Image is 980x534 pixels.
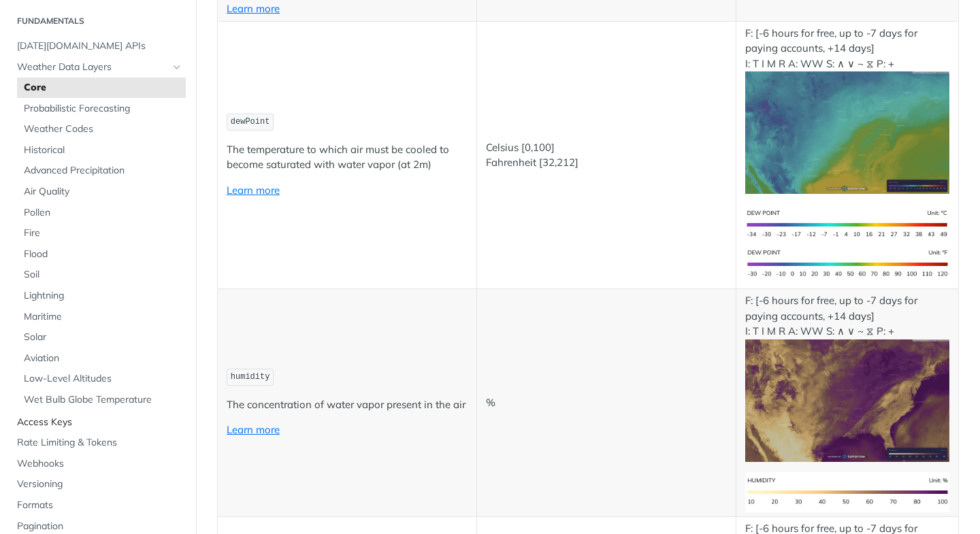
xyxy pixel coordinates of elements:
h2: Fundamentals [10,15,186,27]
p: F: [-6 hours for free, up to -7 days for paying accounts, +14 days] I: T I M R A: WW S: ∧ ∨ ~ ⧖ P: + [745,26,949,194]
p: % [486,395,727,411]
span: Core [24,81,182,95]
span: Solar [24,331,182,344]
span: Webhooks [17,457,182,471]
a: Pollen [17,203,186,223]
a: Weather Codes [17,119,186,139]
a: Learn more [227,2,280,15]
a: Advanced Precipitation [17,161,186,181]
p: Celsius [0,100] Fahrenheit [32,212] [486,140,727,171]
a: Flood [17,244,186,265]
span: Expand image [745,125,949,138]
span: Rate Limiting & Tokens [17,436,182,450]
button: Hide subpages for Weather Data Layers [171,62,182,73]
span: Maritime [24,310,182,324]
img: humidity [745,472,949,512]
span: Expand image [745,393,949,405]
span: humidity [231,372,270,382]
span: Wet Bulb Globe Temperature [24,393,182,407]
p: The temperature to which air must be cooled to become saturated with water vapor (at 2m) [227,142,468,173]
span: Flood [24,248,182,261]
a: Webhooks [10,454,186,474]
span: dewPoint [231,117,270,127]
a: Access Keys [10,412,186,433]
a: Learn more [227,423,280,436]
a: Probabilistic Forecasting [17,99,186,119]
span: Lightning [24,289,182,303]
a: Weather Data LayersHide subpages for Weather Data Layers [10,57,186,78]
img: dewpoint-us [745,244,949,284]
img: humidity [745,339,949,462]
span: Expand image [745,256,949,269]
span: Advanced Precipitation [24,164,182,178]
a: Wet Bulb Globe Temperature [17,390,186,410]
a: Core [17,78,186,98]
span: Access Keys [17,416,182,429]
span: Expand image [745,216,949,229]
a: Aviation [17,348,186,369]
p: The concentration of water vapor present in the air [227,397,468,413]
a: Maritime [17,307,186,327]
span: Probabilistic Forecasting [24,102,182,116]
span: Versioning [17,478,182,491]
span: Weather Codes [24,122,182,136]
span: Expand image [745,484,949,497]
span: [DATE][DOMAIN_NAME] APIs [17,39,182,53]
a: Historical [17,140,186,161]
a: Soil [17,265,186,285]
span: Historical [24,144,182,157]
a: Low-Level Altitudes [17,369,186,389]
p: F: [-6 hours for free, up to -7 days for paying accounts, +14 days] I: T I M R A: WW S: ∧ ∨ ~ ⧖ P: + [745,293,949,461]
span: Formats [17,499,182,512]
img: dewpoint [745,71,949,194]
a: Formats [10,495,186,516]
a: Solar [17,327,186,348]
span: Aviation [24,352,182,365]
a: Fire [17,223,186,244]
a: Lightning [17,286,186,306]
span: Air Quality [24,185,182,199]
a: Rate Limiting & Tokens [10,433,186,453]
a: Versioning [10,474,186,495]
span: Pagination [17,520,182,533]
a: Learn more [227,184,280,197]
span: Low-Level Altitudes [24,372,182,386]
span: Fire [24,227,182,240]
img: dewpoint-si [745,204,949,244]
a: Air Quality [17,182,186,202]
span: Weather Data Layers [17,61,168,74]
a: [DATE][DOMAIN_NAME] APIs [10,36,186,56]
span: Pollen [24,206,182,220]
span: Soil [24,268,182,282]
